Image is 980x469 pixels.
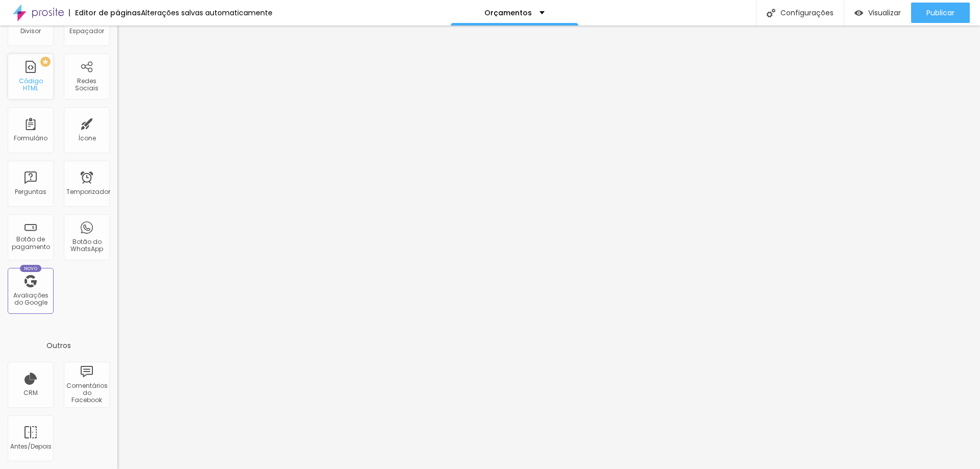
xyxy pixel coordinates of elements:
[75,8,141,18] font: Editor de páginas
[46,340,71,351] font: Outros
[844,3,911,23] button: Visualizar
[780,8,834,18] font: Configurações
[141,8,273,18] font: Alterações salvas automaticamente
[75,77,99,92] font: Redes Sociais
[66,381,108,405] font: Comentários do Facebook
[69,27,104,35] font: Espaçador
[23,388,38,397] font: CRM
[66,187,110,196] font: Temporizador
[767,9,775,17] img: Ícone
[78,134,96,142] font: Ícone
[13,291,48,307] font: Avaliações do Google
[868,8,901,18] font: Visualizar
[70,237,103,253] font: Botão do WhatsApp
[911,3,970,23] button: Publicar
[24,265,38,271] font: Novo
[20,27,41,35] font: Divisor
[484,8,532,18] font: Orçamentos
[10,442,52,451] font: Antes/Depois
[15,187,46,196] font: Perguntas
[926,8,954,18] font: Publicar
[854,9,863,17] img: view-1.svg
[19,77,43,92] font: Código HTML
[12,235,50,251] font: Botão de pagamento
[14,134,47,142] font: Formulário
